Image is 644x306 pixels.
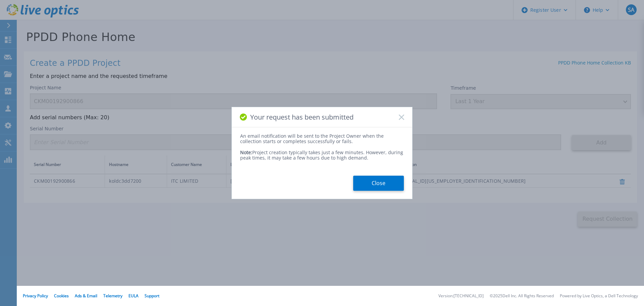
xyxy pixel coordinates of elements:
[54,293,69,299] a: Cookies
[145,293,159,299] a: Support
[353,176,404,191] button: Close
[438,294,484,298] li: Version: [TECHNICAL_ID]
[128,293,139,299] a: EULA
[240,133,404,144] div: An email notification will be sent to the Project Owner when the collection starts or completes s...
[250,113,354,121] span: Your request has been submitted
[560,294,638,298] li: Powered by Live Optics, a Dell Technology
[75,293,97,299] a: Ads & Email
[240,149,252,156] span: Note:
[240,144,404,161] div: Project creation typically takes just a few minutes. However, during peak times, it may take a fe...
[23,293,48,299] a: Privacy Policy
[490,294,554,298] li: © 2025 Dell Inc. All Rights Reserved
[103,293,122,299] a: Telemetry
